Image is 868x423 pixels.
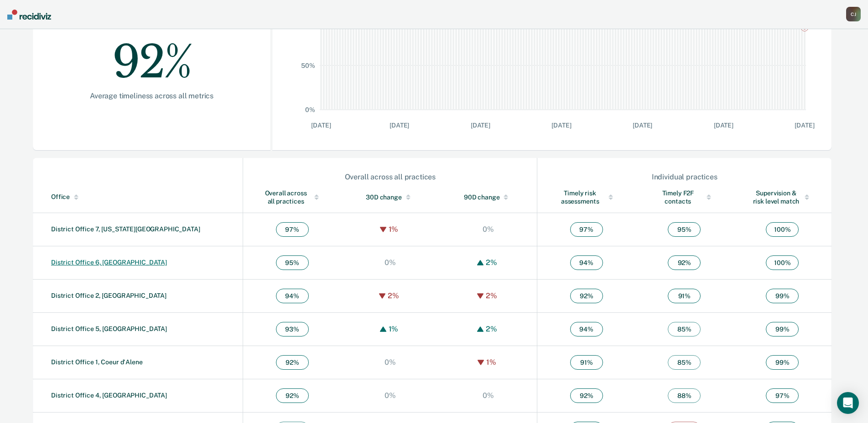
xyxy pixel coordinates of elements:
a: District Office 4, [GEOGRAPHIC_DATA] [51,392,167,399]
span: 97 % [766,388,799,403]
div: Office [51,193,239,201]
a: District Office 1, Coeur d'Alene [51,358,143,366]
div: Open Intercom Messenger [837,392,859,414]
span: 99 % [766,322,799,336]
div: Timely risk assessments [556,189,617,205]
img: Recidiviz [7,10,51,20]
div: 90D change [457,193,519,201]
th: Toggle SortBy [439,182,537,213]
div: Overall across all practices [261,189,323,205]
th: Toggle SortBy [243,182,341,213]
span: 85 % [668,322,701,336]
span: 88 % [668,388,701,403]
a: District Office 2, [GEOGRAPHIC_DATA] [51,292,166,299]
span: 97 % [276,222,309,237]
th: Toggle SortBy [341,182,439,213]
div: 2% [483,325,499,333]
text: [DATE] [795,122,815,129]
span: 92 % [668,255,701,270]
th: Toggle SortBy [733,182,832,213]
span: 94 % [570,322,603,336]
div: Individual practices [538,173,831,181]
div: 0% [382,358,398,367]
span: 91 % [570,355,603,370]
text: [DATE] [714,122,733,129]
span: 92 % [570,289,603,303]
span: 92 % [276,388,309,403]
div: 0% [382,391,398,400]
div: Overall across all practices [244,173,536,181]
text: [DATE] [633,122,652,129]
th: Toggle SortBy [635,182,733,213]
div: 92% [62,19,241,92]
span: 100 % [766,255,799,270]
div: 2% [483,258,499,267]
a: District Office 6, [GEOGRAPHIC_DATA] [51,259,167,266]
span: 100 % [766,222,799,237]
div: 1% [386,225,401,234]
span: 99 % [766,355,799,370]
div: 0% [382,258,398,267]
div: 2% [483,291,499,300]
div: Average timeliness across all metrics [62,92,241,100]
a: District Office 7, [US_STATE][GEOGRAPHIC_DATA] [51,225,200,233]
text: [DATE] [312,122,331,129]
span: 94 % [276,289,309,303]
a: District Office 5, [GEOGRAPHIC_DATA] [51,325,167,332]
div: 1% [484,358,499,367]
span: 92 % [570,388,603,403]
th: Toggle SortBy [33,182,243,213]
span: 95 % [276,255,309,270]
span: 85 % [668,355,701,370]
span: 94 % [570,255,603,270]
div: 30D change [359,193,421,201]
span: 92 % [276,355,309,370]
text: [DATE] [471,122,490,129]
button: CJ [846,7,861,21]
span: 91 % [668,289,701,303]
span: 95 % [668,222,701,237]
span: 93 % [276,322,309,336]
div: C J [846,7,861,21]
span: 97 % [570,222,603,237]
text: [DATE] [390,122,409,129]
div: 1% [386,325,401,333]
div: 0% [480,225,496,234]
div: 2% [385,291,401,300]
text: [DATE] [552,122,572,129]
span: 99 % [766,289,799,303]
div: Supervision & risk level match [752,189,813,205]
th: Toggle SortBy [537,182,635,213]
div: Timely F2F contacts [654,189,715,205]
div: 0% [480,391,496,400]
